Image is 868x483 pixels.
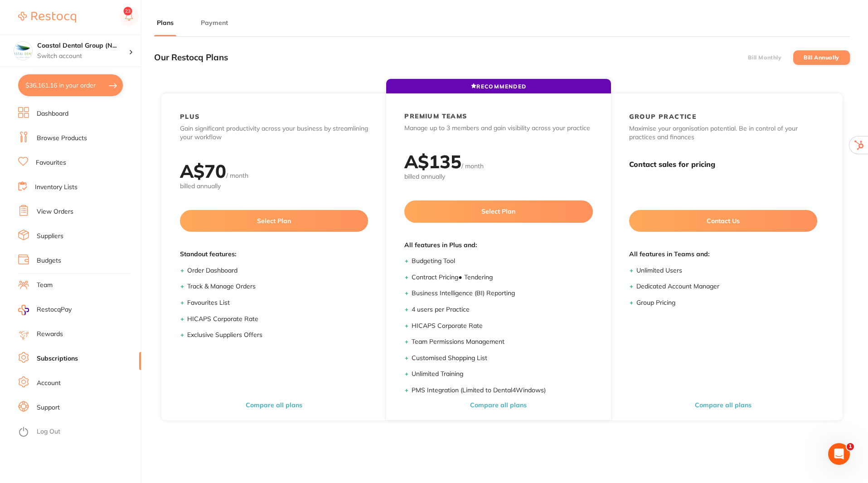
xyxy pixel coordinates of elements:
span: / month [461,162,484,170]
h2: GROUP PRACTICE [629,112,697,121]
span: All features in Teams and: [629,250,817,259]
span: Standout features: [180,250,368,259]
a: Browse Products [37,134,87,143]
a: RestocqPay [18,305,72,315]
h2: PREMIUM TEAMS [404,112,467,120]
li: Business Intelligence (BI) Reporting [412,289,592,298]
button: Plans [154,19,176,27]
a: Inventory Lists [35,183,78,192]
a: Support [37,403,60,412]
span: RECOMMENDED [471,83,526,90]
label: Bill Monthly [748,54,781,61]
img: Coastal Dental Group (Newcastle) [14,42,32,60]
button: $36,161.16 in your order [18,74,123,96]
h3: Contact sales for pricing [629,160,817,169]
li: Track & Manage Orders [187,282,368,291]
li: 4 users per Practice [412,305,592,314]
a: Rewards [37,330,63,339]
span: billed annually [404,172,592,181]
li: Budgeting Tool [412,257,592,266]
span: All features in Plus and: [404,241,592,250]
label: Bill Annually [804,54,839,61]
p: Gain significant productivity across your business by streamlining your workflow [180,124,368,142]
p: Maximise your organisation potential. Be in control of your practices and finances [629,124,817,142]
button: Contact Us [629,210,817,232]
li: Exclusive Suppliers Offers [187,331,368,340]
li: Unlimited Training [412,370,592,379]
h2: A$ 135 [404,150,461,173]
button: Compare all plans [243,401,305,409]
a: Subscriptions [37,354,78,363]
a: Favourites [36,158,66,167]
li: PMS Integration (Limited to Dental4Windows) [412,386,592,395]
li: HICAPS Corporate Rate [412,322,592,331]
a: View Orders [37,207,73,216]
button: Payment [198,19,231,27]
a: Budgets [37,256,61,265]
a: Team [37,281,53,290]
span: 1 [847,443,854,450]
li: Dedicated Account Manager [636,282,817,291]
a: Dashboard [37,109,68,118]
li: Team Permissions Management [412,337,592,346]
li: Order Dashboard [187,266,368,275]
span: billed annually [180,182,368,191]
button: Select Plan [180,210,368,232]
span: RestocqPay [37,305,72,314]
button: Compare all plans [692,401,754,409]
li: Unlimited Users [636,266,817,275]
p: Switch account [37,52,129,61]
button: Compare all plans [467,401,529,409]
a: Suppliers [37,232,63,241]
h3: Our Restocq Plans [154,53,228,63]
p: Manage up to 3 members and gain visibility across your practice [404,124,592,133]
li: HICAPS Corporate Rate [187,315,368,324]
h2: A$ 70 [180,160,226,182]
img: RestocqPay [18,305,29,315]
button: Log Out [18,425,138,439]
li: Customised Shopping List [412,354,592,363]
a: Restocq Logo [18,7,76,28]
h4: Coastal Dental Group (Newcastle) [37,41,129,50]
li: Contract Pricing ● Tendering [412,273,592,282]
button: Select Plan [404,200,592,222]
a: Account [37,379,61,388]
h2: PLUS [180,112,200,121]
span: / month [226,171,248,180]
a: Log Out [37,427,60,436]
li: Group Pricing [636,298,817,307]
img: Restocq Logo [18,12,76,23]
li: Favourites List [187,298,368,307]
iframe: Intercom live chat [828,443,850,465]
